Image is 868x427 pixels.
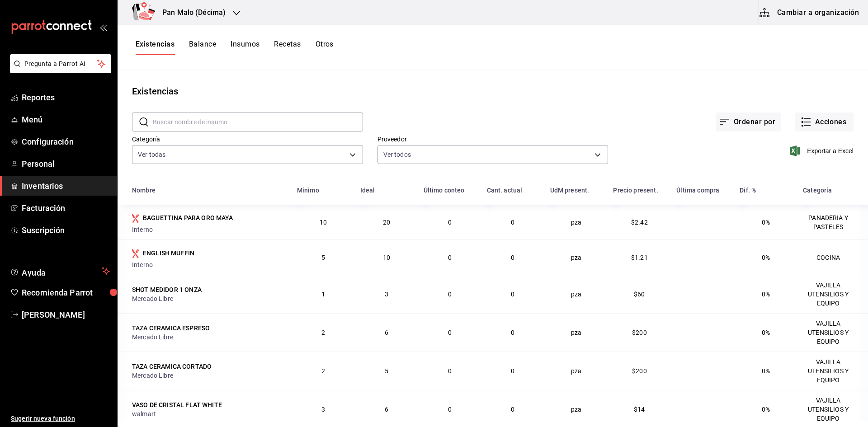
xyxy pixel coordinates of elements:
[424,187,465,194] div: Último conteo
[132,285,202,294] div: SHOT MEDIDOR 1 ONZA
[138,150,165,159] span: Ver todas
[22,158,110,170] span: Personal
[545,313,608,352] td: pza
[22,91,110,103] span: Reportes
[511,406,514,413] span: 0
[631,219,648,226] span: $2.42
[320,219,327,226] span: 10
[545,275,608,313] td: pza
[377,136,609,142] label: Proveedor
[22,286,110,299] span: Recomienda Parrot
[740,187,756,194] div: Dif. %
[321,291,325,298] span: 1
[383,150,411,159] span: Ver todos
[189,40,216,55] button: Balance
[634,406,645,413] span: $14
[297,187,319,194] div: Mínimo
[153,113,363,131] input: Buscar nombre de insumo
[22,224,110,236] span: Suscripción
[22,309,110,321] span: [PERSON_NAME]
[321,329,325,336] span: 2
[99,23,107,31] button: open_drawer_menu
[632,367,647,375] span: $200
[10,54,111,73] button: Pregunta a Parrot AI
[132,225,286,234] div: Interno
[545,352,608,390] td: pza
[448,406,452,413] span: 0
[762,329,770,336] span: 0%
[545,205,608,239] td: pza
[6,66,111,75] a: Pregunta a Parrot AI
[383,219,390,226] span: 20
[631,254,648,261] span: $1.21
[448,219,452,226] span: 0
[155,7,226,18] h3: Pan Malo (Décima)
[634,291,645,298] span: $60
[132,409,286,418] div: walmart
[132,249,139,258] svg: Insumo producido
[676,187,719,194] div: Última compra
[132,84,178,98] div: Existencias
[632,329,647,336] span: $200
[762,406,770,413] span: 0%
[613,187,658,194] div: Precio present.
[385,329,388,336] span: 6
[385,406,388,413] span: 6
[316,40,334,55] button: Otros
[448,291,452,298] span: 0
[511,329,514,336] span: 0
[132,214,139,223] svg: Insumo producido
[448,367,452,375] span: 0
[511,219,514,226] span: 0
[448,329,452,336] span: 0
[132,260,286,269] div: Interno
[132,294,286,303] div: Mercado Libre
[274,40,301,55] button: Recetas
[132,333,286,342] div: Mercado Libre
[511,291,514,298] span: 0
[11,414,110,423] span: Sugerir nueva función
[550,187,590,194] div: UdM present.
[132,136,363,142] label: Categoría
[136,40,334,55] div: navigation tabs
[797,239,868,275] td: COCINA
[143,249,194,258] div: ENGLISH MUFFIN
[716,113,781,131] button: Ordenar por
[132,187,156,194] div: Nombre
[360,187,375,194] div: Ideal
[321,367,325,375] span: 2
[511,367,514,375] span: 0
[22,136,110,148] span: Configuración
[795,113,854,131] button: Acciones
[321,254,325,261] span: 5
[22,180,110,192] span: Inventarios
[762,367,770,375] span: 0%
[132,371,286,380] div: Mercado Libre
[797,352,868,390] td: VAJILLA UTENSILIOS Y EQUIPO
[132,324,210,333] div: TAZA CERAMICA ESPRESO
[762,219,770,226] span: 0%
[797,275,868,313] td: VAJILLA UTENSILIOS Y EQUIPO
[22,266,98,277] span: Ayuda
[22,202,110,214] span: Facturación
[132,400,222,409] div: VASO DE CRISTAL FLAT WHITE
[231,40,259,55] button: Insumos
[383,254,390,261] span: 10
[136,40,175,55] button: Existencias
[132,362,212,371] div: TAZA CERAMICA CORTADO
[448,254,452,261] span: 0
[385,367,388,375] span: 5
[797,313,868,352] td: VAJILLA UTENSILIOS Y EQUIPO
[143,213,233,222] div: BAGUETTINA PARA ORO MAYA
[24,59,97,69] span: Pregunta a Parrot AI
[385,291,388,298] span: 3
[762,254,770,261] span: 0%
[803,187,832,194] div: Categoría
[511,254,514,261] span: 0
[545,239,608,275] td: pza
[487,187,523,194] div: Cant. actual
[792,145,854,156] button: Exportar a Excel
[797,205,868,239] td: PANADERIA Y PASTELES
[22,113,110,126] span: Menú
